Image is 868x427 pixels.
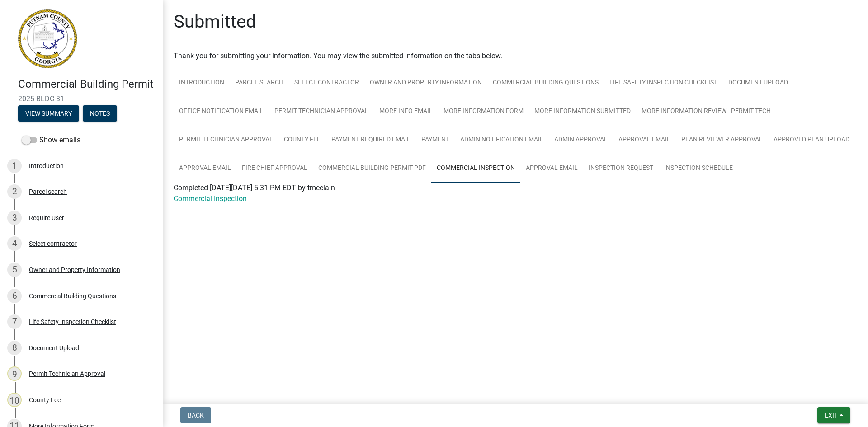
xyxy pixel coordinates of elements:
div: Life Safety Inspection Checklist [29,319,116,325]
a: Owner and Property Information [364,69,487,98]
a: Commercial Inspection [431,154,520,183]
img: Putnam County, Georgia [18,9,77,68]
div: Introduction [29,163,64,169]
div: Permit Technician Approval [29,371,105,377]
span: Completed [DATE][DATE] 5:31 PM EDT by tmcclain [174,183,335,192]
a: Permit Technician Approval [269,97,374,126]
div: Commercial Building Questions [29,293,116,299]
div: Select contractor [29,240,77,247]
div: 8 [7,341,22,355]
div: County Fee [29,397,61,403]
span: Back [188,412,204,419]
button: Back [180,407,211,423]
a: Plan Reviewer Approval [676,126,768,155]
a: Commercial Building Permit PDF [313,154,431,183]
div: 9 [7,366,22,381]
a: Payment [416,126,455,155]
wm-modal-confirm: Notes [83,110,117,117]
a: Admin Approval [549,126,613,155]
a: Approved Plan Upload [768,126,855,155]
div: 2 [7,184,22,199]
a: Payment Required Email [326,126,416,155]
div: 6 [7,289,22,303]
div: Parcel search [29,188,67,195]
div: Owner and Property Information [29,267,120,273]
button: View Summary [18,105,79,122]
a: More Information Review - Permit Tech [636,97,776,126]
a: Life Safety Inspection Checklist [604,69,723,98]
button: Notes [83,105,117,122]
a: Approval Email [613,126,676,155]
a: Inspection Request [583,154,659,183]
a: Commercial Inspection [174,194,247,203]
a: More Information Submitted [529,97,636,126]
a: Fire Chief Approval [236,154,313,183]
h4: Commercial Building Permit [18,78,156,91]
a: Admin Notification Email [455,126,549,155]
div: Thank you for submitting your information. You may view the submitted information on the tabs below. [174,51,857,61]
a: Permit Technician Approval [174,126,278,155]
a: Commercial Building Questions [487,69,604,98]
a: More Information Form [438,97,529,126]
div: 1 [7,159,22,173]
a: Select contractor [289,69,364,98]
div: Document Upload [29,345,79,351]
a: Office Notification Email [174,97,269,126]
div: 3 [7,211,22,225]
span: 2025-BLDC-31 [18,94,145,103]
h1: Submitted [174,11,256,33]
a: Document Upload [723,69,793,98]
a: More Info Email [374,97,438,126]
a: Parcel search [230,69,289,98]
div: 4 [7,236,22,251]
span: Exit [825,412,838,419]
label: Show emails [22,135,80,145]
div: 10 [7,393,22,407]
wm-modal-confirm: Summary [18,110,79,117]
a: County Fee [278,126,326,155]
div: 7 [7,314,22,329]
div: 5 [7,263,22,277]
div: Require User [29,215,64,221]
button: Exit [817,407,850,423]
a: Inspection Schedule [659,154,738,183]
a: Approval Email [520,154,583,183]
a: Approval Email [174,154,236,183]
a: Introduction [174,69,230,98]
